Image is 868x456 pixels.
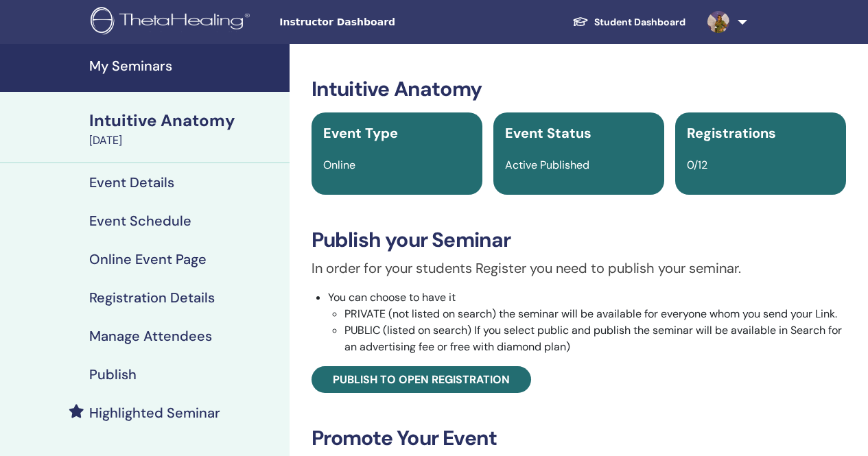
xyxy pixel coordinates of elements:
[344,322,846,355] li: PUBLIC (listed on search) If you select public and publish the seminar will be available in Searc...
[279,15,485,29] span: Instructor Dashboard
[312,426,846,451] h3: Promote Your Event
[328,289,846,355] li: You can choose to have it
[89,405,220,421] h4: Highlighted Seminar
[687,124,776,142] span: Registrations
[89,58,281,74] h4: My Seminars
[89,109,281,132] div: Intuitive Anatomy
[312,366,531,393] a: Publish to open registration
[561,10,696,35] a: Student Dashboard
[323,158,355,172] span: Online
[89,328,212,344] h4: Manage Attendees
[687,158,707,172] span: 0/12
[89,174,174,191] h4: Event Details
[91,7,255,38] img: logo.png
[312,228,846,252] h3: Publish your Seminar
[81,109,290,149] a: Intuitive Anatomy[DATE]
[505,158,589,172] span: Active Published
[333,372,510,387] span: Publish to open registration
[572,16,589,27] img: graduation-cap-white.svg
[312,258,846,278] p: In order for your students Register you need to publish your seminar.
[344,306,846,322] li: PRIVATE (not listed on search) the seminar will be available for everyone whom you send your Link.
[323,124,398,142] span: Event Type
[89,251,207,267] h4: Online Event Page
[312,77,846,101] h3: Intuitive Anatomy
[89,132,281,149] div: [DATE]
[505,124,591,142] span: Event Status
[707,11,729,33] img: default.jpg
[89,289,215,306] h4: Registration Details
[89,366,137,383] h4: Publish
[89,213,191,229] h4: Event Schedule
